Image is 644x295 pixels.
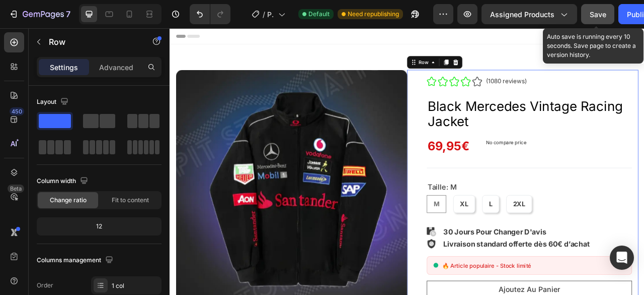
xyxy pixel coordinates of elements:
div: 12 [39,219,159,233]
p: No compare price [403,142,584,148]
span: L [406,218,411,228]
p: Row [49,36,134,48]
p: Advanced [99,62,133,73]
iframe: Design area [170,28,644,295]
span: / [263,9,265,20]
span: XL [369,218,380,228]
span: Product Page - [DATE] 21:29:15 [267,9,274,20]
button: Assigned Products [481,4,577,24]
div: Undo/Redo [190,4,230,24]
div: Column width [37,174,90,188]
div: Layout [37,95,70,109]
p: 7 [66,8,70,20]
div: 69,95€ [327,138,390,161]
span: Change ratio [50,196,87,205]
div: 1 col [112,281,159,290]
p: (1080 reviews) [403,62,454,74]
span: Assigned Products [490,9,554,20]
span: M [336,218,343,228]
div: Beta [8,185,24,193]
legend: Taille: M [327,194,366,210]
div: Columns management [37,254,115,267]
p: Settings [50,62,78,73]
h1: Black Mercedes Vintage Racing Jacket [327,88,588,130]
div: 450 [10,107,24,115]
p: Livraison standard offerte dès 60€ d’achat [348,268,534,281]
p: 30 Jours Pour Changer D'avis [348,252,479,266]
img: Alt Image [327,253,339,265]
div: Order [37,281,53,290]
span: 2XL [437,218,452,228]
span: Default [308,10,330,19]
span: Need republishing [348,10,399,19]
button: 7 [4,4,75,24]
div: Row [314,39,331,48]
span: Save [590,10,606,19]
span: Fit to content [112,196,149,205]
button: Save [581,4,614,24]
img: Alt Image [327,268,339,280]
div: Open Intercom Messenger [610,246,634,270]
